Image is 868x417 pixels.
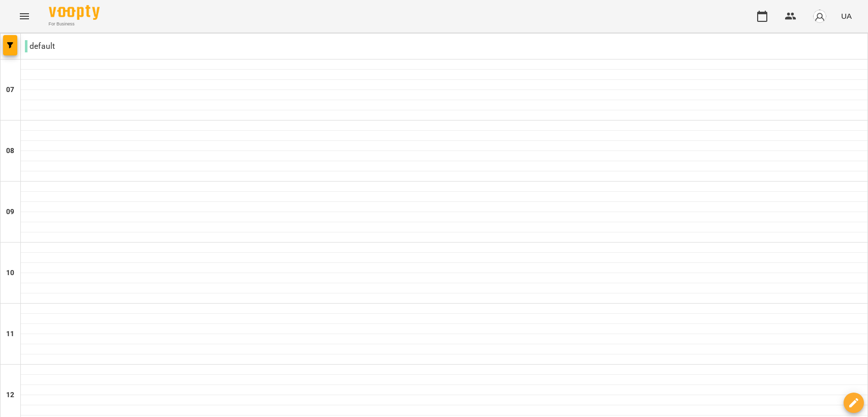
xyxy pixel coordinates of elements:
[12,4,37,28] button: Menu
[837,7,856,25] button: UA
[6,84,14,96] h6: 07
[6,206,14,218] h6: 09
[6,390,14,401] h6: 12
[25,40,55,52] p: default
[49,5,100,20] img: Voopty Logo
[6,145,14,157] h6: 08
[49,21,100,27] span: For Business
[841,11,852,21] span: UA
[813,9,827,23] img: avatar_s.png
[6,267,14,279] h6: 10
[6,329,14,340] h6: 11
